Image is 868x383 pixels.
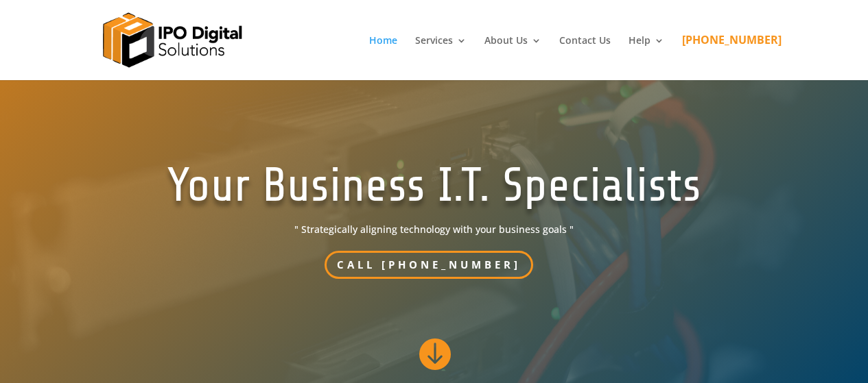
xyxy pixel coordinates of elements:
span: " Strategically aligning technology with your business goals " [167,221,702,238]
a: [PHONE_NUMBER] [682,35,782,79]
h1: Your Business I.T. Specialists [167,157,702,221]
a: Home [369,36,397,80]
a: Services [415,36,467,80]
a: Contact Us [559,36,611,80]
a:  [417,336,451,373]
a: Help [629,36,664,80]
span:  [417,336,451,370]
a: About Us [484,36,541,80]
a: Call [PHONE_NUMBER] [325,251,533,279]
